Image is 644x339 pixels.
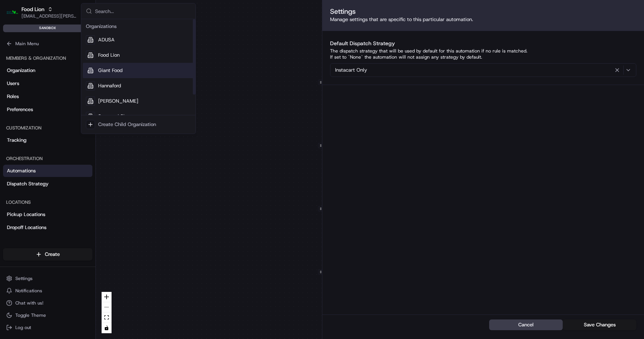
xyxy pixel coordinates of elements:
div: Customization [3,122,92,134]
span: Dispatch Strategy [7,180,49,187]
a: Dispatch Strategy [3,178,92,190]
div: sandbox [3,25,92,32]
a: Preferences [3,103,92,116]
p: Welcome 👋 [8,31,140,43]
span: Tracking [7,137,26,144]
button: Main Menu [3,38,92,49]
img: 1736555255976-a54dd68f-1ca7-489b-9aae-adbdc363a1c4 [8,73,21,87]
button: Cancel [489,319,563,330]
a: Automations [3,165,92,177]
span: Dropoff Locations [7,224,46,231]
input: Clear [20,49,127,57]
img: Food Lion [6,6,18,18]
button: Start new chat [130,75,140,85]
label: Default Dispatch Strategy [330,40,395,47]
span: Stop and Shop [98,113,132,120]
div: We're available if you need us! [26,81,97,87]
span: Users [7,80,19,87]
span: Instacart Only [335,67,367,74]
a: Roles [3,90,92,103]
div: 💻 [65,112,71,118]
button: [EMAIL_ADDRESS][PERSON_NAME][DOMAIN_NAME] [21,13,76,19]
div: Locations [3,196,92,208]
button: Settings [3,273,92,284]
button: Create [3,248,92,260]
span: Giant Food [98,67,123,74]
button: Toggle Theme [3,310,92,321]
span: Roles [7,93,19,100]
a: 💻API Documentation [62,108,126,122]
span: Pickup Locations [7,211,45,218]
span: Food Lion [98,52,120,59]
span: Preferences [7,106,33,113]
div: Create Child Organization [98,121,156,128]
span: Pylon [76,130,93,136]
img: Nash [8,8,23,23]
a: Organization [3,64,92,77]
a: Powered byPylon [54,129,93,136]
h2: Settings [330,8,636,15]
button: Notifications [3,285,92,296]
p: Manage settings that are specific to this particular automation. [330,16,636,23]
button: Save Changes [563,319,636,330]
span: Chat with us! [15,300,43,306]
div: Members & Organization [3,52,92,64]
div: Organizations [83,21,194,32]
a: Tracking [3,134,92,146]
button: Chat with us! [3,298,92,308]
span: Toggle Theme [15,312,46,318]
span: Settings [15,275,33,282]
button: Food LionFood Lion[EMAIL_ADDRESS][PERSON_NAME][DOMAIN_NAME] [3,3,79,21]
button: zoom in [102,292,112,302]
button: fit view [102,313,112,323]
a: Users [3,77,92,90]
a: Pickup Locations [3,208,92,221]
div: Start new chat [26,73,126,81]
div: Orchestration [3,152,92,165]
span: Organization [7,67,35,74]
a: 📗Knowledge Base [5,108,62,122]
input: Search... [95,3,191,19]
span: [PERSON_NAME] [98,98,138,105]
button: toggle interactivity [102,323,112,333]
span: Knowledge Base [15,111,59,119]
span: Log out [15,324,31,331]
div: Suggestions [81,19,195,134]
p: The dispatch strategy that will be used by default for this automation if no rule is matched. If ... [330,48,636,60]
button: Food Lion [21,5,44,13]
span: Notifications [15,288,42,294]
span: Create [45,251,60,258]
span: Hannaford [98,82,121,89]
button: Log out [3,322,92,333]
span: ADUSA [98,36,115,43]
button: Instacart Only [330,63,636,77]
a: Dropoff Locations [3,221,92,234]
span: Main Menu [15,41,39,47]
div: 📗 [8,112,14,118]
span: API Documentation [72,111,123,119]
span: Automations [7,167,36,174]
